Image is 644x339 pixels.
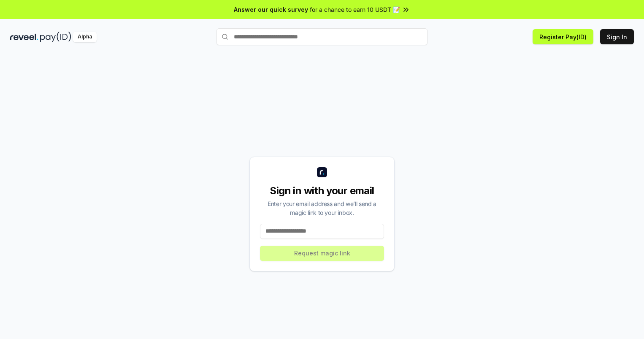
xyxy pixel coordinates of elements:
img: pay_id [40,32,71,42]
div: Enter your email address and we’ll send a magic link to your inbox. [260,199,384,217]
span: Answer our quick survey [234,5,308,14]
img: logo_small [317,167,327,177]
button: Register Pay(ID) [533,29,593,44]
button: Sign In [600,29,634,44]
div: Sign in with your email [260,184,384,198]
div: Alpha [73,32,97,42]
span: for a chance to earn 10 USDT 📝 [310,5,400,14]
img: reveel_dark [10,32,38,42]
